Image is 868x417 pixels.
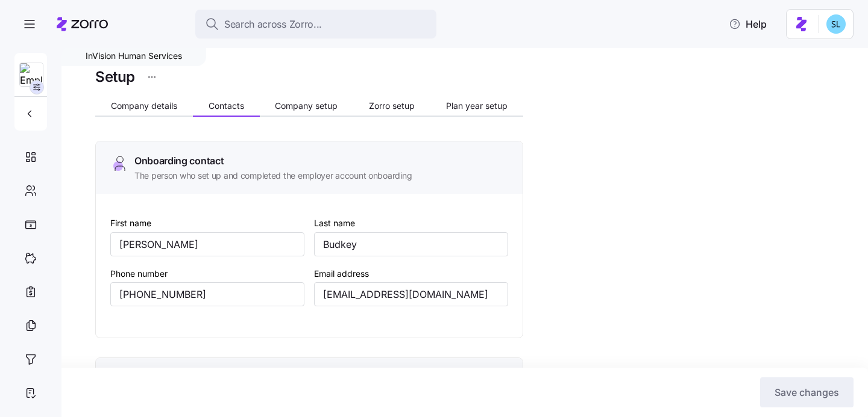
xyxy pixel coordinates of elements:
[314,217,355,230] label: Last name
[369,102,415,110] span: Zorro setup
[61,46,206,66] div: InVision Human Services
[110,232,304,256] input: Type first name
[134,153,224,168] span: Onboarding contact
[314,232,508,256] input: Type last name
[110,267,168,280] label: Phone number
[195,10,436,39] button: Search across Zorro...
[110,282,304,306] input: (212) 456-7890
[826,14,846,34] img: 7c620d928e46699fcfb78cede4daf1d1
[719,12,776,36] button: Help
[111,102,177,110] span: Company details
[775,385,839,400] span: Save changes
[314,282,508,306] input: Type email address
[95,67,135,86] h1: Setup
[446,102,508,110] span: Plan year setup
[209,102,244,110] span: Contacts
[134,170,412,182] span: The person who set up and completed the employer account onboarding
[20,63,43,87] img: Employer logo
[760,377,854,407] button: Save changes
[110,217,151,230] label: First name
[275,102,338,110] span: Company setup
[729,17,767,31] span: Help
[224,17,322,32] span: Search across Zorro...
[314,267,369,280] label: Email address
